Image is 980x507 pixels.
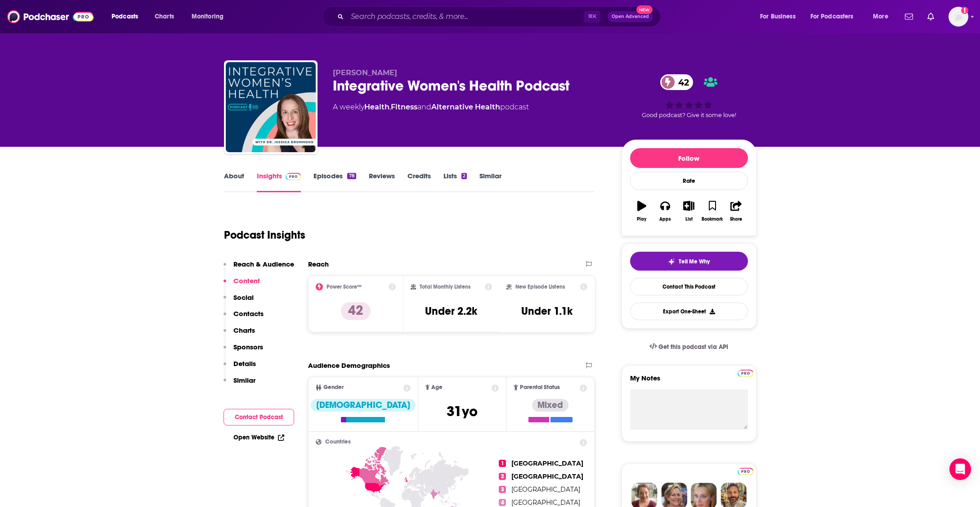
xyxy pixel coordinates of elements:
button: Play [630,195,653,227]
svg: Add a profile image [961,7,968,14]
div: Apps [659,217,671,222]
span: For Podcasters [810,10,854,23]
a: Credits [407,172,431,192]
div: Rate [630,172,748,190]
button: Open AdvancedNew [608,11,653,22]
div: 78 [347,173,356,179]
button: Charts [224,326,255,343]
button: Share [724,195,747,227]
div: Open Intercom Messenger [949,458,971,480]
span: Tell Me Why [679,258,710,265]
button: tell me why sparkleTell Me Why [630,252,748,271]
span: [GEOGRAPHIC_DATA] [511,459,583,467]
div: Bookmark [702,217,723,222]
img: Podchaser Pro [286,173,301,180]
a: Pro website [738,466,753,475]
span: [GEOGRAPHIC_DATA] [511,498,580,507]
span: [GEOGRAPHIC_DATA] [511,485,580,493]
button: Details [224,359,256,376]
button: Sponsors [224,343,263,359]
h2: Audience Demographics [308,361,390,370]
button: Show profile menu [949,7,968,27]
div: 42Good podcast? Give it some love! [622,68,756,124]
span: ⌘ K [584,11,600,23]
img: Podchaser Pro [738,468,753,475]
span: Podcasts [112,10,138,23]
h2: Power Score™ [327,284,362,290]
a: Get this podcast via API [642,336,736,358]
button: List [677,195,700,227]
a: Lists2 [443,172,467,192]
a: Health [364,103,389,111]
span: Good podcast? Give it some love! [642,112,736,118]
p: Contacts [233,309,264,318]
span: Charts [155,10,174,23]
p: Sponsors [233,343,263,351]
span: Countries [325,439,351,445]
a: Show notifications dropdown [901,9,917,24]
span: For Business [760,10,796,23]
a: Contact This Podcast [630,278,748,295]
button: Reach & Audience [224,260,294,276]
button: open menu [754,9,807,24]
span: Logged in as tiffanymiller [949,7,968,27]
p: Details [233,359,256,368]
a: Episodes78 [313,172,356,192]
p: Social [233,293,254,302]
div: Mixed [532,399,568,412]
img: Integrative Women's Health Podcast [226,62,316,152]
h3: Under 2.2k [425,304,477,318]
h1: Podcast Insights [224,228,305,242]
h3: Under 1.1k [521,304,573,318]
span: 2 [499,473,506,480]
span: 1 [499,460,506,467]
p: Similar [233,376,255,385]
button: open menu [805,9,867,24]
div: [DEMOGRAPHIC_DATA] [311,399,416,412]
img: Podchaser Pro [738,370,753,377]
span: Get this podcast via API [658,343,728,351]
span: Open Advanced [612,14,649,19]
button: Bookmark [701,195,724,227]
span: [GEOGRAPHIC_DATA] [511,472,583,480]
p: Content [233,276,260,285]
a: Open Website [233,434,284,441]
span: Gender [323,385,344,390]
button: Contact Podcast [224,409,294,426]
span: 31 yo [447,403,478,420]
input: Search podcasts, credits, & more... [347,9,584,24]
p: Reach & Audience [233,260,294,268]
h2: New Episode Listens [515,284,565,290]
img: Podchaser - Follow, Share and Rate Podcasts [7,8,94,25]
button: Export One-Sheet [630,303,748,320]
label: My Notes [630,374,748,389]
p: Charts [233,326,255,335]
img: tell me why sparkle [668,258,675,265]
a: Alternative Health [431,103,500,111]
span: 4 [499,499,506,506]
button: open menu [105,9,150,24]
div: List [685,217,693,222]
button: Social [224,293,254,310]
div: A weekly podcast [333,102,529,113]
span: , [389,103,391,111]
a: About [224,172,244,192]
button: Follow [630,148,748,168]
button: Content [224,276,260,293]
button: open menu [185,9,235,24]
button: Apps [653,195,677,227]
a: Reviews [369,172,395,192]
button: Contacts [224,309,264,326]
span: New [636,5,653,14]
img: User Profile [949,7,968,27]
span: More [873,10,888,23]
div: Search podcasts, credits, & more... [331,6,669,27]
span: Parental Status [520,385,560,390]
span: and [417,103,431,111]
button: open menu [867,9,899,24]
a: Similar [479,172,501,192]
a: Fitness [391,103,417,111]
a: InsightsPodchaser Pro [257,172,301,192]
h2: Reach [308,260,329,268]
